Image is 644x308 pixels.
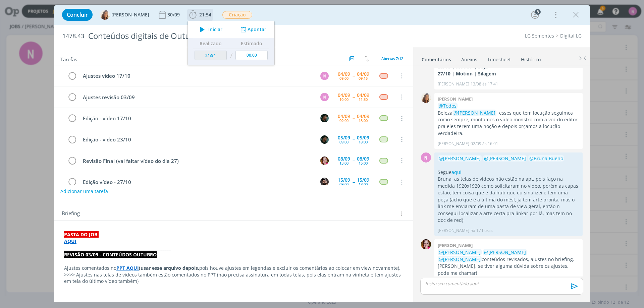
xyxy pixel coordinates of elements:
[228,49,234,63] td: /
[62,209,80,218] span: Briefing
[319,113,329,123] button: K
[461,56,477,63] div: Anexos
[319,134,329,144] button: K
[381,56,403,61] span: Abertas 7/12
[239,26,267,33] button: Apontar
[438,81,469,87] p: [PERSON_NAME]
[338,114,350,119] div: 04/09
[484,155,526,162] span: @[PERSON_NAME]
[64,238,76,244] a: AQUI
[338,72,350,76] div: 04/09
[193,38,228,49] th: Realizado
[139,265,199,271] strong: (usar esse arquivo depois,
[438,242,473,248] b: [PERSON_NAME]
[320,114,329,122] img: K
[339,161,348,165] div: 13:00
[100,10,110,20] img: V
[484,249,526,255] span: @[PERSON_NAME]
[353,158,355,163] span: --
[438,96,473,102] b: [PERSON_NAME]
[167,12,181,17] div: 30/09
[421,239,431,249] img: B
[319,92,329,102] button: N
[320,135,329,144] img: K
[359,98,368,101] div: 11:30
[319,71,329,81] button: N
[80,72,314,80] div: Ajustes vídeo 17/10
[319,177,329,187] button: B
[339,140,348,144] div: 09:00
[438,176,579,224] p: Bruna, as telas de vídeos não estão na apt, pois faço na medida 1920x1920 como solicitaram no víd...
[471,141,498,147] span: 02/09 às 16:01
[438,228,469,234] p: [PERSON_NAME]
[320,157,329,165] img: B
[111,12,149,17] span: [PERSON_NAME]
[365,56,369,62] img: arrow-down-up.svg
[116,265,139,271] a: PPT AQUI
[525,33,554,39] a: LG Sementes
[338,135,350,140] div: 05/09
[471,81,498,87] span: 13/08 às 17:41
[359,119,368,122] div: 18:00
[357,178,369,182] div: 15/09
[222,11,253,19] button: Criação
[54,5,590,302] div: dialog
[560,33,582,39] a: Digital LG
[421,53,451,63] a: Comentários
[487,53,511,63] a: Timesheet
[439,249,481,255] span: @[PERSON_NAME]
[338,178,350,182] div: 15/09
[339,76,348,80] div: 09:00
[357,72,369,76] div: 04/09
[353,116,355,121] span: --
[357,135,369,140] div: 05/09
[196,25,223,34] button: Iniciar
[438,110,579,137] p: Beleza , esses que tem locução seguimos como sempre, montamos o vídeo monstro com a voz do editor...
[67,12,88,17] span: Concluir
[80,93,314,102] div: Ajustes revisão 03/09
[319,156,329,166] button: B
[60,55,77,63] span: Tarefas
[353,73,355,78] span: --
[208,27,222,32] span: Iniciar
[521,53,541,63] a: Histórico
[338,157,350,161] div: 08/09
[86,28,363,44] div: Conteúdos digitais de Outubro
[357,114,369,119] div: 04/09
[64,231,99,238] strong: PASTA DO JOB:
[439,256,481,262] span: @[PERSON_NAME]
[62,9,93,21] button: Concluir
[64,265,403,271] p: Ajustes comentados no pois houve ajustes em legendas e excluir os comentários ao colocar em view ...
[353,95,355,99] span: --
[100,10,149,20] button: V[PERSON_NAME]
[353,180,355,184] span: --
[439,103,457,109] span: @Todos
[339,119,348,122] div: 09:00
[530,9,540,20] button: 8
[80,135,314,144] div: Edição - vídeo 23/10
[357,157,369,161] div: 08/09
[359,182,368,186] div: 18:00
[438,70,496,77] strong: 27/10 | Motion | Silagem
[421,93,431,103] img: V
[453,110,495,116] span: @[PERSON_NAME]
[222,11,252,19] span: Criação
[80,114,314,123] div: Edição - vídeo 17/10
[64,251,157,258] strong: REVISÃO 03/09 - CONTEÚDOS OUTUBRO
[338,93,350,98] div: 04/09
[339,98,348,101] div: 10:00
[64,271,403,285] p: >>>> Ajustes nas telas de vídeos também estão comentados no PPT (não precisa assinatura em todas ...
[439,155,481,162] span: @[PERSON_NAME]
[234,38,269,49] th: Estimado
[187,9,213,20] button: 21:54
[359,161,368,165] div: 15:00
[64,285,171,291] strong: _____________________________________________________
[320,72,329,80] div: N
[421,152,431,163] div: N
[359,76,368,80] div: 09:15
[64,245,171,251] strong: _____________________________________________________
[320,93,329,101] div: N
[357,93,369,98] div: 04/09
